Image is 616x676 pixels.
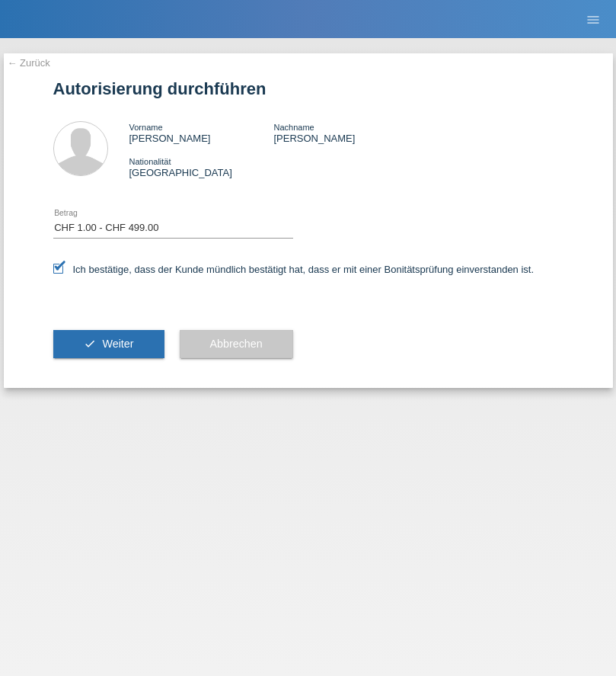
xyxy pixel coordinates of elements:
a: ← Zurück [8,57,50,69]
span: Nationalität [129,157,171,166]
span: Weiter [102,338,133,350]
i: check [84,338,96,350]
div: [PERSON_NAME] [129,121,274,144]
button: check Weiter [53,330,164,359]
a: menu [578,14,608,24]
div: [GEOGRAPHIC_DATA] [129,155,274,178]
h1: Autorisierung durchführen [53,79,563,98]
button: Abbrechen [180,330,293,359]
i: menu [586,12,601,27]
span: Vorname [129,123,163,132]
label: Ich bestätige, dass der Kunde mündlich bestätigt hat, dass er mit einer Bonitätsprüfung einversta... [53,264,535,275]
span: Abbrechen [210,338,263,350]
div: [PERSON_NAME] [273,121,418,144]
span: Nachname [273,123,314,132]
